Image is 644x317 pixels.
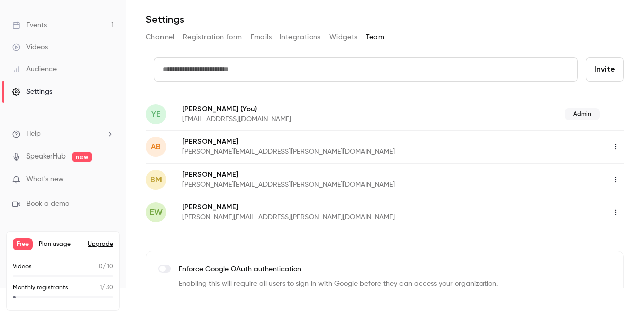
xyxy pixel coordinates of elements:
[13,262,32,271] p: Videos
[238,104,257,114] span: (You)
[72,152,92,162] span: new
[182,202,502,212] p: [PERSON_NAME]
[99,264,103,270] span: 0
[182,137,502,147] p: [PERSON_NAME]
[150,206,163,218] span: EW
[100,283,113,292] p: / 30
[12,42,48,52] div: Videos
[39,240,82,248] span: Plan usage
[151,141,161,153] span: AB
[329,29,358,45] button: Widgets
[586,57,624,82] button: Invite
[12,64,57,74] div: Audience
[183,29,243,45] button: Registration form
[99,262,113,271] p: / 10
[26,129,41,139] span: Help
[179,264,498,275] p: Enforce Google OAuth authentication
[151,108,161,120] span: YE
[12,87,52,97] div: Settings
[146,29,175,45] button: Channel
[150,174,162,186] span: BM
[182,170,502,180] p: [PERSON_NAME]
[100,285,102,291] span: 1
[26,174,64,185] span: What's new
[12,129,114,139] li: help-dropdown-opener
[26,199,69,209] span: Book a demo
[146,13,184,25] h1: Settings
[182,147,502,157] p: [PERSON_NAME][EMAIL_ADDRESS][PERSON_NAME][DOMAIN_NAME]
[182,212,502,222] p: [PERSON_NAME][EMAIL_ADDRESS][PERSON_NAME][DOMAIN_NAME]
[26,151,66,162] a: SpeakerHub
[251,29,272,45] button: Emails
[565,108,600,120] span: Admin
[182,180,502,190] p: [PERSON_NAME][EMAIL_ADDRESS][PERSON_NAME][DOMAIN_NAME]
[182,114,428,124] p: [EMAIL_ADDRESS][DOMAIN_NAME]
[13,283,68,292] p: Monthly registrants
[88,240,113,248] button: Upgrade
[179,279,498,289] p: Enabling this will require all users to sign in with Google before they can access your organizat...
[13,238,33,250] span: Free
[182,104,428,114] p: [PERSON_NAME]
[12,20,47,30] div: Events
[366,29,385,45] button: Team
[280,29,321,45] button: Integrations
